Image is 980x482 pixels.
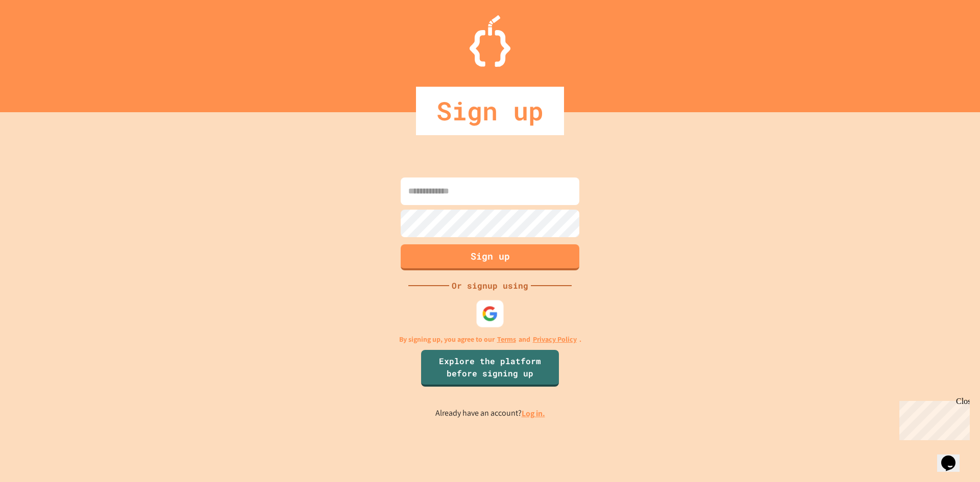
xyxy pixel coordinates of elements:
img: Logo.svg [470,15,510,67]
p: By signing up, you agree to our and . [399,334,581,345]
iframe: chat widget [937,441,970,472]
img: google-icon.svg [482,306,498,322]
p: Already have an account? [435,407,545,420]
div: Chat with us now!Close [4,4,70,65]
div: Sign up [416,87,564,135]
a: Privacy Policy [533,334,577,345]
a: Explore the platform before signing up [421,350,559,387]
a: Log in. [522,408,545,419]
button: Sign up [401,244,579,270]
a: Terms [497,334,516,345]
iframe: chat widget [895,397,970,440]
div: Or signup using [449,280,531,292]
